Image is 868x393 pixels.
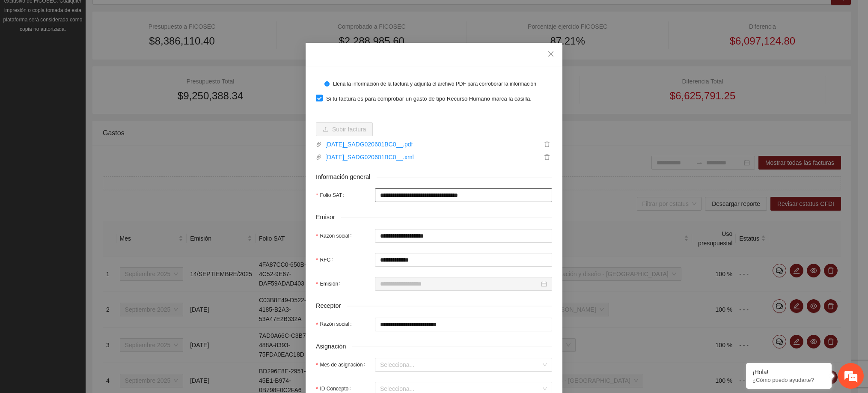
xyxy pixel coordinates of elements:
[316,358,369,372] label: Mes de asignación:
[316,229,355,243] label: Razón social:
[316,253,336,267] label: RFC:
[322,152,542,162] a: [DATE]_SADG020601BC0__.xml
[316,154,322,160] span: paper-clip
[333,80,546,88] div: Llena la información de la factura y adjunta el archivo PDF para corroborar la información
[380,279,539,289] input: Emisión:
[316,172,377,182] span: Información general
[375,253,552,267] input: RFC:
[324,81,330,86] span: info-circle
[375,188,552,202] input: Folio SAT:
[140,4,161,25] div: Minimizar ventana de chat en vivo
[547,51,554,57] span: close
[45,44,144,55] div: Chatee con nosotros ahora
[375,229,552,243] input: Razón social:
[4,234,163,264] textarea: Escriba su mensaje y pulse “Intro”
[316,126,373,133] span: uploadSubir factura
[50,114,118,201] span: Estamos en línea.
[322,140,542,149] a: [DATE]_SADG020601BC0__.pdf
[316,122,373,136] button: uploadSubir factura
[752,369,825,375] div: ¡Hola!
[542,140,552,149] button: delete
[316,188,348,202] label: Folio SAT:
[316,342,352,351] span: Asignación
[542,152,552,162] button: delete
[542,154,552,160] span: delete
[323,95,535,103] span: Si tu factura es para comprobar un gasto de tipo Recurso Humano marca la casilla.
[316,277,344,291] label: Emisión:
[316,212,341,222] span: Emisor
[542,141,552,147] span: delete
[316,301,347,311] span: Receptor
[316,141,322,147] span: paper-clip
[316,318,355,331] label: Razón social:
[752,377,825,383] p: ¿Cómo puedo ayudarte?
[539,43,562,66] button: Close
[375,318,552,331] input: Razón social:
